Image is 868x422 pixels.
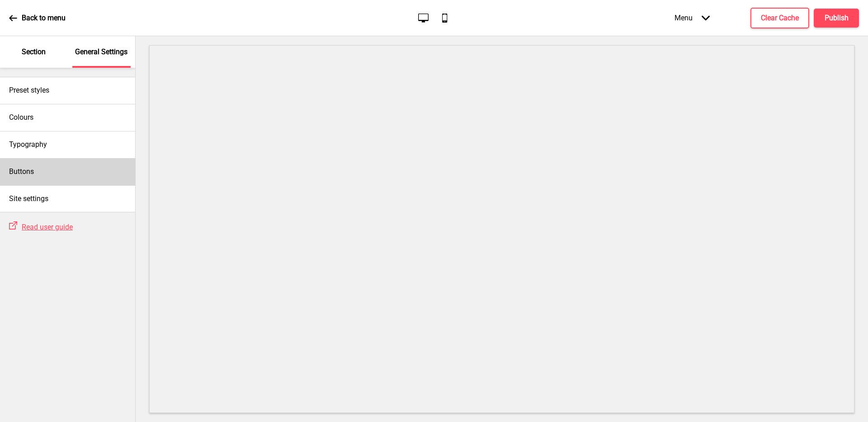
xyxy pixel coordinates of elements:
h4: Publish [825,13,849,23]
h4: Preset styles [9,85,49,95]
div: Menu [665,5,719,31]
a: Read user guide [17,223,73,231]
h4: Clear Cache [761,13,799,23]
p: Back to menu [22,13,66,23]
p: Section [22,47,46,57]
h4: Site settings [9,194,48,204]
button: Publish [814,9,859,28]
h4: Colours [9,113,33,122]
span: Read user guide [22,223,73,231]
p: General Settings [75,47,127,57]
a: Back to menu [9,6,66,30]
button: Clear Cache [750,8,809,28]
h4: Typography [9,140,47,150]
h4: Buttons [9,167,34,177]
